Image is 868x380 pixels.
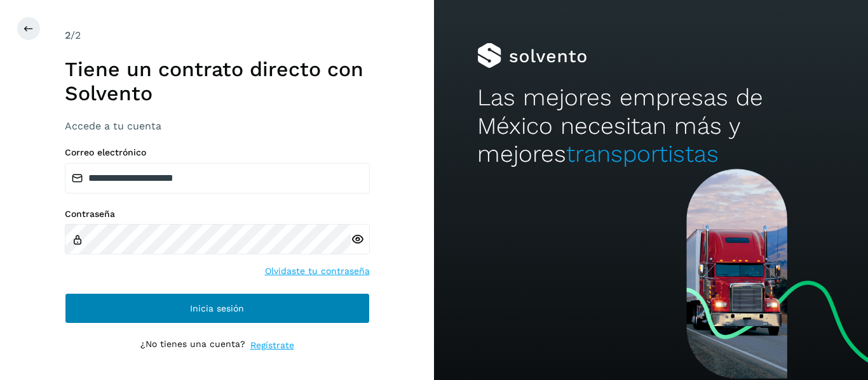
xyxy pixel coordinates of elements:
[65,29,71,41] span: 2
[566,140,719,167] span: transportistas
[265,265,370,278] a: Olvidaste tu contraseña
[65,120,370,132] h3: Accede a tu cuenta
[250,339,294,352] a: Regístrate
[477,84,824,168] h2: Las mejores empresas de México necesitan más y mejores
[65,147,370,158] label: Correo electrónico
[190,304,244,313] span: Inicia sesión
[65,57,370,106] h1: Tiene un contrato directo con Solvento
[140,339,245,352] p: ¿No tienes una cuenta?
[65,293,370,324] button: Inicia sesión
[65,209,370,219] label: Contraseña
